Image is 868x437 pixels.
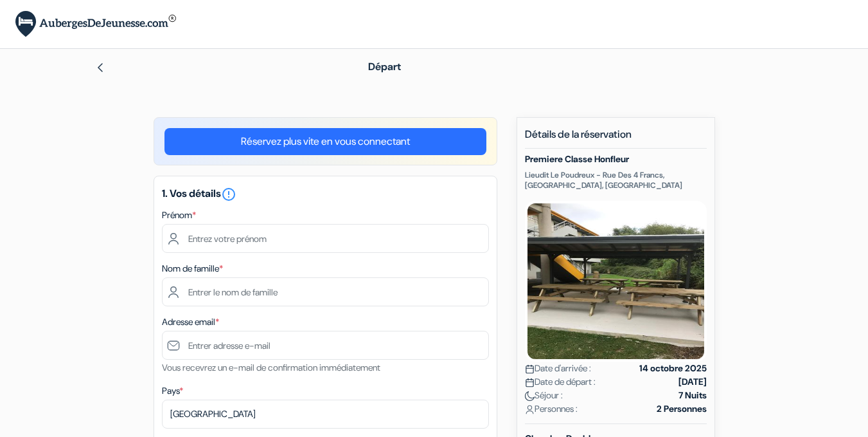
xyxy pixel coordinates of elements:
span: Date de départ : [525,375,596,389]
p: Lieudit Le Poudreux - Rue Des 4 Francs, [GEOGRAPHIC_DATA], [GEOGRAPHIC_DATA] [525,170,707,191]
strong: [DATE] [678,375,707,389]
img: calendar.svg [525,378,535,387]
h5: 1. Vos détails [162,187,489,202]
span: Départ [368,60,401,73]
img: moon.svg [525,391,535,401]
img: AubergesDeJeunesse.com [15,11,176,37]
img: user_icon.svg [525,405,535,414]
small: Vous recevrez un e-mail de confirmation immédiatement [162,362,380,373]
label: Prénom [162,209,196,222]
i: error_outline [221,187,236,202]
img: calendar.svg [525,364,535,374]
label: Adresse email [162,315,219,329]
span: Personnes : [525,402,578,416]
label: Pays [162,384,183,398]
span: Date d'arrivée : [525,362,591,375]
strong: 7 Nuits [678,389,707,402]
h5: Détails de la réservation [525,128,707,149]
label: Nom de famille [162,262,223,275]
img: left_arrow.svg [95,62,105,73]
h5: Premiere Classe Honfleur [525,154,707,165]
a: error_outline [221,187,236,200]
span: Séjour : [525,389,563,402]
strong: 2 Personnes [657,402,707,416]
input: Entrez votre prénom [162,224,489,253]
a: Réservez plus vite en vous connectant [164,128,486,155]
strong: 14 octobre 2025 [639,362,707,375]
input: Entrer adresse e-mail [162,331,489,360]
input: Entrer le nom de famille [162,277,489,306]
